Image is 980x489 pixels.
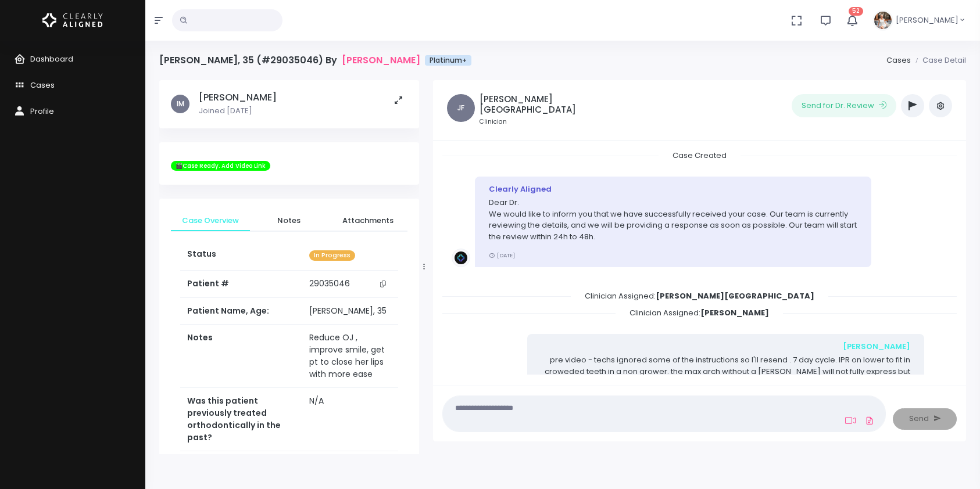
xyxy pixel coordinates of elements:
span: 🎬Case Ready. Add Video Link [171,161,270,171]
span: Case Overview [180,215,241,226]
li: Case Detail [911,55,966,66]
div: scrollable content [159,80,419,454]
th: Was this patient previously treated orthodontically in the past? [180,388,302,451]
span: [PERSON_NAME] [896,15,958,26]
small: Clinician [480,117,606,127]
div: [PERSON_NAME] [541,341,910,353]
span: Notes [259,215,320,226]
span: IM [171,95,189,113]
p: Joined [DATE] [199,105,277,117]
img: Logo Horizontal [42,8,103,33]
small: [DATE] [489,251,515,259]
h5: [PERSON_NAME] [199,92,277,103]
th: Patient # [180,271,302,298]
h4: [PERSON_NAME], 35 (#29035046) By [159,55,471,66]
button: Send for Dr. Review [792,94,896,117]
a: Add Loom Video [843,416,858,425]
td: Reduce OJ , improve smile, get pt to close her lips with more ease [302,325,398,388]
b: [PERSON_NAME] [700,307,769,318]
p: Dear Dr. We would like to inform you that we have successfully received your case. Our team is cu... [489,197,858,242]
span: Clinician Assigned: [571,287,828,305]
h5: [PERSON_NAME][GEOGRAPHIC_DATA] [480,94,606,115]
th: Notes [180,325,302,388]
td: N/A [302,388,398,451]
div: Clearly Aligned [489,184,858,195]
span: Dashboard [30,53,73,64]
a: Cases [886,55,911,66]
span: Cases [30,80,55,91]
span: Clinician Assigned: [616,304,783,322]
span: In Progress [309,250,355,261]
td: [PERSON_NAME], 35 [302,298,398,325]
span: JF [447,94,475,122]
td: 29035046 [302,271,398,297]
span: 52 [849,7,863,16]
span: Case Created [659,146,741,164]
span: Profile [30,106,54,117]
div: scrollable content [442,150,957,374]
img: Header Avatar [872,10,893,31]
span: Attachments [338,215,398,226]
p: pre video - techs ignored some of the instructions so I'll resend . 7 day cycle. IPR on lower to ... [541,354,910,411]
th: Patient Name, Age: [180,298,302,325]
b: [PERSON_NAME][GEOGRAPHIC_DATA] [656,290,814,301]
th: Status [180,241,302,271]
a: [PERSON_NAME] [342,55,420,66]
span: Platinum+ [425,55,471,66]
a: Add Files [863,410,877,431]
